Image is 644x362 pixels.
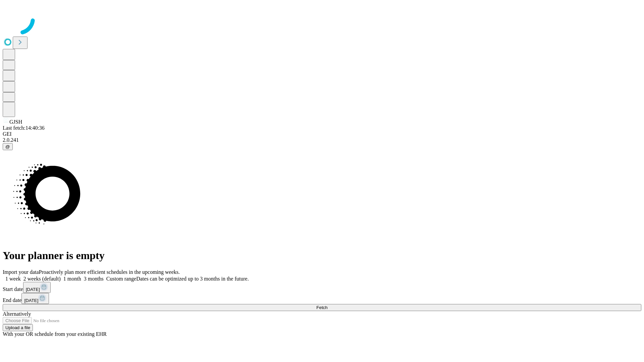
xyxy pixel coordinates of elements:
[39,269,180,275] span: Proactively plan more efficient schedules in the upcoming weeks.
[26,287,40,292] span: [DATE]
[9,119,22,125] span: GJSH
[3,282,641,293] div: Start date
[21,293,49,304] button: [DATE]
[3,131,641,137] div: GEI
[3,125,45,131] span: Last fetch: 14:40:36
[3,304,641,311] button: Fetch
[3,269,39,275] span: Import your data
[3,249,641,262] h1: Your planner is empty
[24,298,38,303] span: [DATE]
[3,293,641,304] div: End date
[84,276,104,282] span: 3 months
[106,276,136,282] span: Custom range
[3,331,107,337] span: With your OR schedule from your existing EHR
[316,305,327,310] span: Fetch
[5,276,21,282] span: 1 week
[23,276,61,282] span: 2 weeks (default)
[5,144,10,149] span: @
[3,143,13,150] button: @
[136,276,249,282] span: Dates can be optimized up to 3 months in the future.
[23,282,51,293] button: [DATE]
[63,276,81,282] span: 1 month
[3,311,31,317] span: Alternatively
[3,137,641,143] div: 2.0.241
[3,324,33,331] button: Upload a file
